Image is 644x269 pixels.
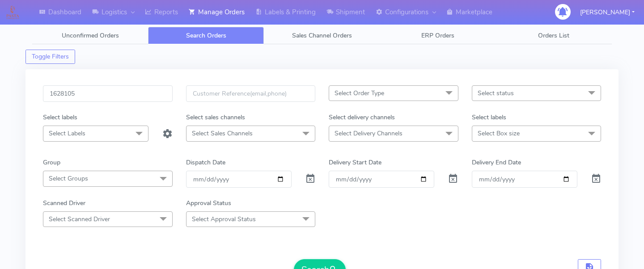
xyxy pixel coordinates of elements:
span: Select Labels [49,129,85,138]
input: Order Id [43,85,173,102]
span: Select Approval Status [192,215,256,223]
label: Delivery Start Date [329,158,381,167]
label: Scanned Driver [43,198,85,208]
span: Select Scanned Driver [49,215,110,223]
label: Select labels [43,113,77,122]
label: Select sales channels [186,113,245,122]
label: Select delivery channels [329,113,395,122]
input: Customer Reference(email,phone) [186,85,316,102]
span: Search Orders [186,31,226,40]
span: Select Box size [478,129,520,138]
span: Orders List [538,31,569,40]
label: Dispatch Date [186,158,225,167]
span: Select Groups [49,174,88,183]
button: [PERSON_NAME] [573,3,641,21]
span: Select Order Type [335,89,384,97]
span: Select Sales Channels [192,129,253,138]
button: Toggle Filters [25,50,75,64]
span: ERP Orders [421,31,454,40]
label: Group [43,158,60,167]
span: Sales Channel Orders [292,31,352,40]
span: Unconfirmed Orders [62,31,119,40]
label: Select labels [472,113,506,122]
label: Approval Status [186,198,231,208]
ul: Tabs [32,27,612,44]
label: Delivery End Date [472,158,521,167]
span: Select status [478,89,514,97]
span: Select Delivery Channels [335,129,402,138]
